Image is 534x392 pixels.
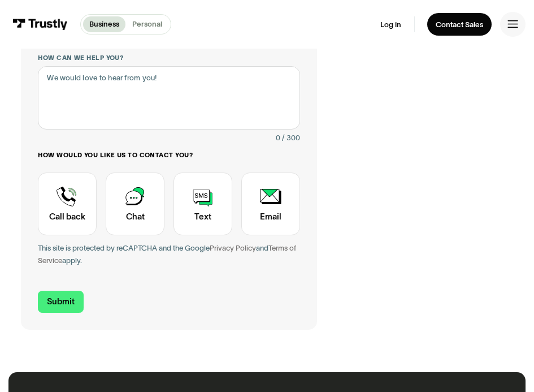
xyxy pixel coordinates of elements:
a: Log in [380,20,401,29]
label: How would you like us to contact you? [38,151,300,160]
div: 0 [276,132,280,144]
a: Personal [125,16,168,32]
a: Contact Sales [427,13,492,35]
p: Personal [132,19,162,30]
img: Trustly Logo [12,19,67,31]
label: How can we help you? [38,54,300,62]
div: / 300 [282,132,300,144]
a: Business [83,16,125,32]
div: This site is protected by reCAPTCHA and the Google and apply. [38,242,300,268]
div: Contact Sales [436,20,483,29]
a: Privacy Policy [210,244,256,252]
p: Business [89,19,119,30]
input: Submit [38,291,84,313]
